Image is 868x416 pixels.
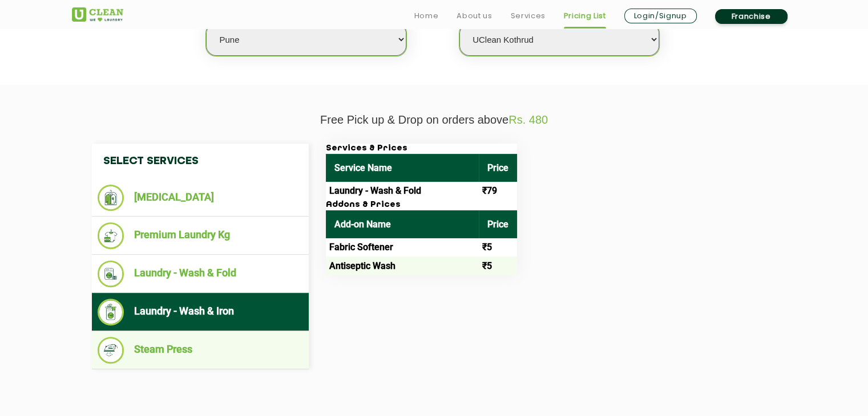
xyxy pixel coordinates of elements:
h3: Services & Prices [326,144,517,154]
a: Login/Signup [624,9,697,23]
li: [MEDICAL_DATA] [98,185,303,211]
td: Fabric Softener [326,238,479,256]
td: ₹5 [479,238,517,256]
p: Free Pick up & Drop on orders above [72,113,797,127]
th: Add-on Name [326,210,479,238]
th: Price [479,154,517,182]
td: Antiseptic Wash [326,256,479,275]
a: Pricing List [564,9,606,23]
img: Laundry - Wash & Fold [98,260,124,287]
h3: Addons & Prices [326,200,517,210]
li: Premium Laundry Kg [98,222,303,249]
li: Laundry - Wash & Iron [98,299,303,325]
img: Dry Cleaning [98,185,124,211]
li: Steam Press [98,337,303,364]
a: Services [510,9,545,23]
td: Laundry - Wash & Fold [326,182,479,200]
td: ₹5 [479,256,517,275]
h4: Select Services [92,144,309,179]
span: Rs. 480 [508,113,548,126]
img: UClean Laundry and Dry Cleaning [72,7,123,22]
a: Franchise [715,9,788,24]
td: ₹79 [479,182,517,200]
th: Price [479,210,517,238]
img: Laundry - Wash & Iron [98,299,124,325]
th: Service Name [326,154,479,182]
img: Steam Press [98,337,124,364]
img: Premium Laundry Kg [98,222,124,249]
a: Home [414,9,439,23]
a: About us [457,9,492,23]
li: Laundry - Wash & Fold [98,260,303,287]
